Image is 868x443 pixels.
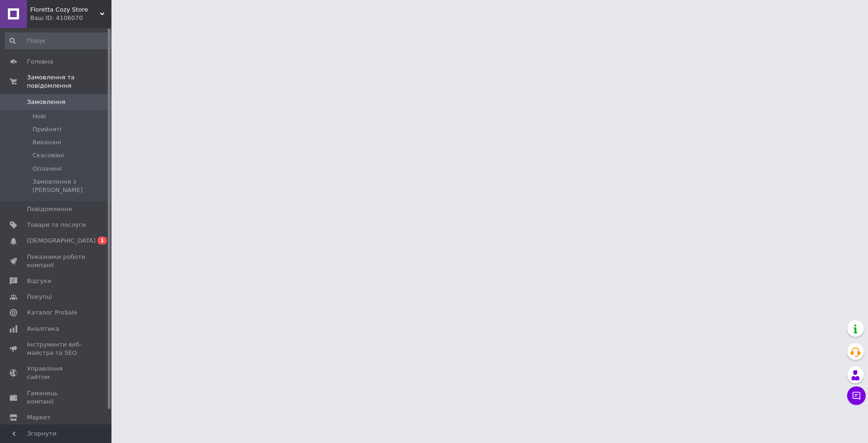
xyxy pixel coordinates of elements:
[33,178,114,194] span: Замовлення з [PERSON_NAME]
[27,221,86,229] span: Товари та послуги
[30,6,100,14] span: Floretta Cozy Store
[33,112,46,121] span: Нові
[27,73,111,90] span: Замовлення та повідомлення
[33,165,62,173] span: Оплачені
[33,151,64,160] span: Скасовані
[33,138,61,147] span: Виконані
[27,277,51,285] span: Відгуки
[30,14,111,22] div: Ваш ID: 4106070
[27,365,86,381] span: Управління сайтом
[27,293,52,301] span: Покупці
[27,308,77,317] span: Каталог ProSale
[5,32,115,49] input: Пошук
[33,125,61,134] span: Прийняті
[27,58,53,66] span: Головна
[27,340,86,357] span: Інструменти веб-майстра та SEO
[27,413,51,422] span: Маркет
[27,253,86,270] span: Показники роботи компанії
[27,237,96,245] span: [DEMOGRAPHIC_DATA]
[27,98,65,106] span: Замовлення
[27,325,59,333] span: Аналітика
[27,389,86,406] span: Гаманець компанії
[27,205,72,213] span: Повідомлення
[847,386,866,405] button: Чат з покупцем
[98,237,107,244] span: 1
